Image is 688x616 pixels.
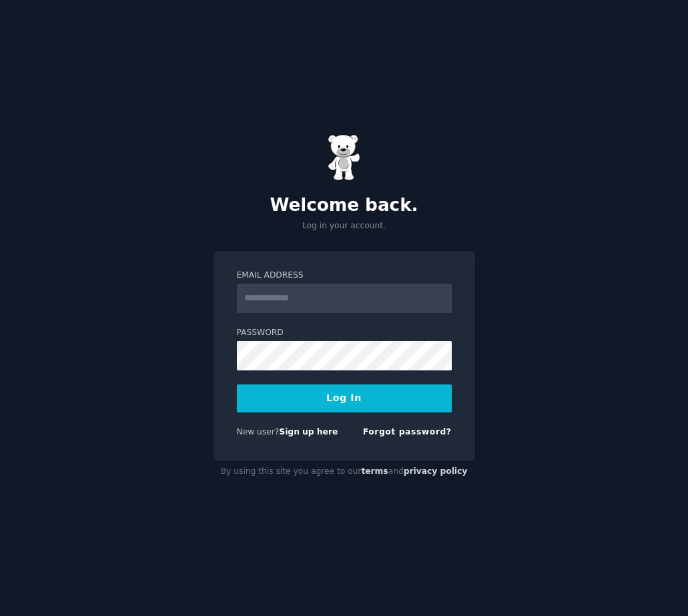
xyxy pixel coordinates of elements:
[214,195,475,216] h2: Welcome back.
[363,427,452,436] a: Forgot password?
[328,134,361,181] img: Gummy Bear
[237,327,452,339] label: Password
[237,270,452,282] label: Email Address
[237,384,452,412] button: Log In
[214,461,475,483] div: By using this site you agree to our and
[361,467,388,476] a: terms
[214,220,475,232] p: Log in your account.
[404,467,468,476] a: privacy policy
[279,427,338,436] a: Sign up here
[237,427,280,436] span: New user?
